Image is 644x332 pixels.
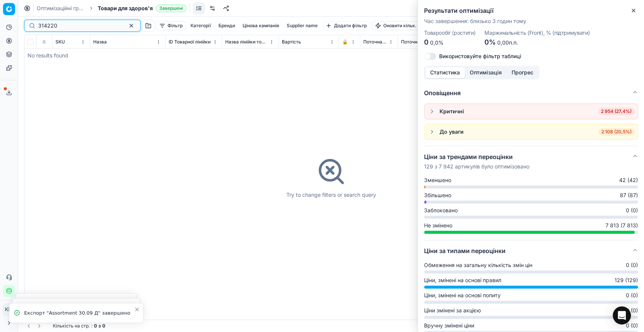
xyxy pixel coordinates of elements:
button: Close toast [132,305,141,314]
button: Додати фільтр [322,21,370,30]
nav: breadcrumb [37,5,186,12]
button: Supplier name [284,21,321,30]
button: Оновити кільк. [372,21,420,30]
span: Заблоковано [424,207,458,214]
h2: Результати оптимізації [424,6,638,15]
span: Назва [93,39,107,45]
div: : [53,323,105,329]
button: Оповіщення [424,82,638,103]
span: SKU [55,39,65,45]
span: 7 813 (7 813) [606,222,638,229]
span: 42 (42) [619,176,638,184]
strong: 0 [102,323,105,329]
span: 0 (0) [626,207,638,214]
label: Використовуйте фільтр таблиці [439,54,521,59]
span: Товари для здоров'яЗавершені [98,5,186,12]
div: Open Intercom Messenger [613,306,631,324]
p: Час завершення : близько 3 годин тому [424,17,638,25]
button: Статистика [425,67,465,78]
span: 0 [424,38,429,46]
button: Expand all [40,37,49,46]
button: Go to next page [35,321,44,330]
h5: Ціни за трендами переоцінки [424,152,529,161]
span: ID Товарної лінійки [169,39,211,45]
span: Завершені [156,5,186,12]
span: 0 (0) [626,292,638,299]
div: Try to change filters or search query [286,191,376,199]
span: Поточна ціна [363,39,387,45]
span: Вартість [282,39,301,45]
span: Зменшено [424,176,451,184]
span: Вручну змінені ціни [424,322,474,329]
span: 0 (0) [626,307,638,314]
button: КM [3,303,15,315]
span: 87 (87) [620,191,638,199]
span: 0,00п.п. [497,39,518,46]
p: 129 з 7 942 артикулів було оптимізовано [424,163,529,170]
button: Оптимізація [465,67,507,78]
span: КM [3,304,15,315]
strong: з [98,323,101,329]
div: Критичні [440,108,464,115]
button: Бренди [215,21,238,30]
span: Кількість на стр. [53,323,90,329]
button: Go to previous page [24,321,33,330]
div: До уваги [440,128,464,136]
span: Ціни, змінені на основі попиту [424,292,501,299]
span: Не змінено [424,222,452,229]
a: Оптимізаційні групи [37,5,85,12]
input: Пошук по SKU або назві [38,22,121,29]
span: Назва лінійки товарів [225,39,268,45]
span: 0% [484,38,496,46]
span: Обмеження на загальну кількість змін цін [424,261,532,269]
span: Ціни змінені за акцією [424,307,481,314]
button: Ціни за трендами переоцінки129 з 7 942 артикулів було оптимізовано [424,146,638,176]
dt: Товарообіг (ростити) [424,30,475,36]
strong: 0 [94,323,97,329]
div: Експорт "Assortment 30.09 Д" завершено [24,309,134,317]
div: Ціни за трендами переоцінки129 з 7 942 артикулів було оптимізовано [424,176,638,240]
span: 0 (0) [626,322,638,329]
span: Ціни, змінені на основі правил [424,276,501,284]
span: 2 954 (27,4%) [598,108,635,115]
button: Категорії [188,21,214,30]
span: Поточна промо ціна [401,39,444,45]
nav: pagination [24,321,44,330]
span: Збільшено [424,191,451,199]
span: 0 (0) [626,261,638,269]
span: Товари для здоров'я [98,5,153,12]
button: Прогрес [507,67,538,78]
span: 2 108 (20,5%) [598,128,635,136]
div: Оповіщення [424,103,638,146]
span: 129 (129) [615,276,638,284]
button: Ціни за типами переоцінки [424,240,638,261]
button: Цінова кампанія [240,21,282,30]
button: Фільтр [156,21,186,30]
span: 0,0% [430,39,444,46]
span: 🔒 [342,39,348,45]
dt: Маржинальність (Front), % (підтримувати) [484,30,590,36]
